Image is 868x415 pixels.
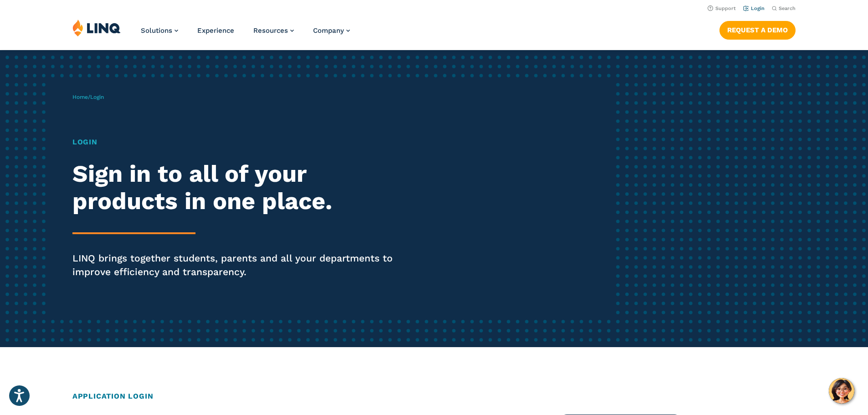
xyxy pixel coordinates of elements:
[141,26,178,35] a: Solutions
[72,137,407,148] h1: Login
[743,5,765,11] a: Login
[197,26,234,35] a: Experience
[72,94,104,100] span: /
[719,19,796,39] nav: Button Navigation
[90,94,104,100] span: Login
[313,26,350,35] a: Company
[253,26,294,35] a: Resources
[141,26,172,35] span: Solutions
[779,5,796,11] span: Search
[72,160,407,215] h2: Sign in to all of your products in one place.
[708,5,736,11] a: Support
[72,94,88,100] a: Home
[253,26,288,35] span: Resources
[72,251,407,279] p: LINQ brings together students, parents and all your departments to improve efficiency and transpa...
[719,21,796,39] a: Request a Demo
[772,5,796,12] button: Open Search Bar
[72,391,796,402] h2: Application Login
[829,378,854,404] button: Hello, have a question? Let’s chat.
[313,26,344,35] span: Company
[72,19,121,36] img: LINQ | K‑12 Software
[141,19,350,49] nav: Primary Navigation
